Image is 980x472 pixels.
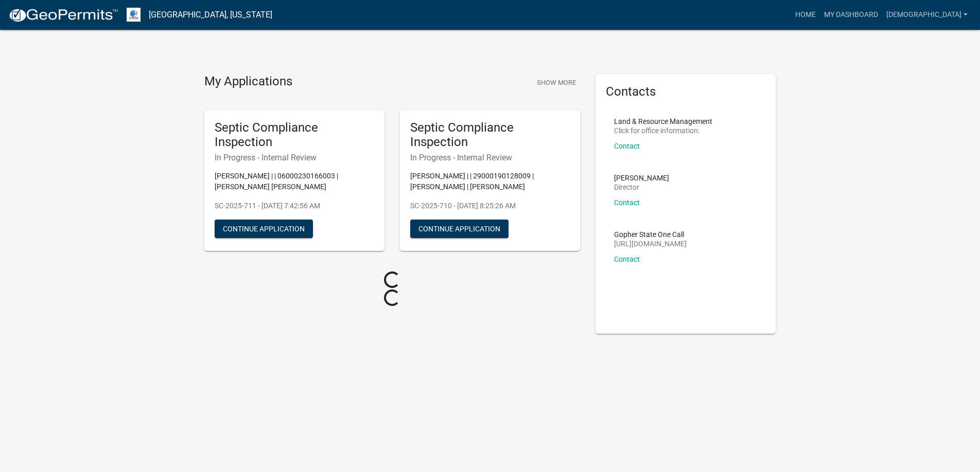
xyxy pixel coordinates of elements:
[215,201,374,211] p: SC-2025-711 - [DATE] 7:42:56 AM
[614,198,640,207] a: Contact
[614,231,687,238] p: Gopher State One Call
[614,142,640,150] a: Contact
[127,8,141,22] img: Otter Tail County, Minnesota
[614,127,712,134] p: Click for office information:
[410,220,509,238] button: Continue Application
[533,74,580,91] button: Show More
[614,255,640,263] a: Contact
[410,171,570,192] p: [PERSON_NAME] | | 29000190128009 | [PERSON_NAME] | [PERSON_NAME]
[791,5,820,25] a: Home
[882,5,972,25] a: [DEMOGRAPHIC_DATA]
[614,184,669,191] p: Director
[215,171,374,192] p: [PERSON_NAME] | | 06000230166003 | [PERSON_NAME] [PERSON_NAME]
[204,74,292,89] h4: My Applications
[614,118,712,125] p: Land & Resource Management
[149,6,272,24] a: [GEOGRAPHIC_DATA], [US_STATE]
[614,240,687,247] p: [URL][DOMAIN_NAME]
[820,5,882,25] a: My Dashboard
[410,120,570,150] h5: Septic Compliance Inspection
[215,120,374,150] h5: Septic Compliance Inspection
[606,84,765,99] h5: Contacts
[410,201,570,211] p: SC-2025-710 - [DATE] 8:25:26 AM
[215,153,374,162] h6: In Progress - Internal Review
[614,174,669,181] p: [PERSON_NAME]
[215,220,313,238] button: Continue Application
[410,153,570,162] h6: In Progress - Internal Review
